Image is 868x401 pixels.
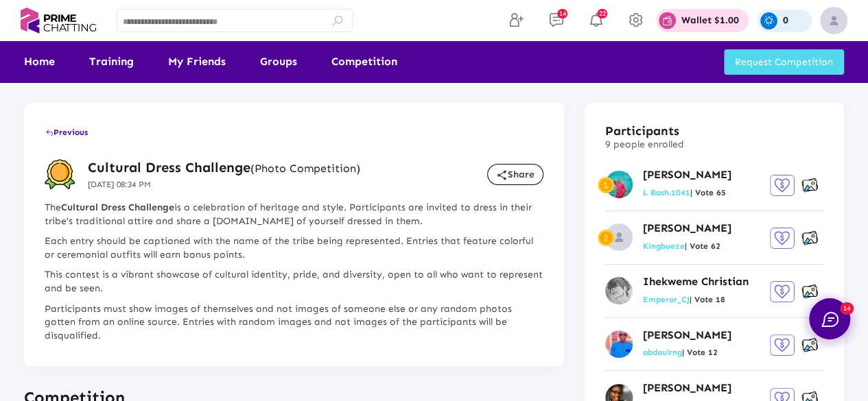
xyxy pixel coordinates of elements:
p: [DATE] 08:34 PM [88,178,360,191]
a: Training [89,41,134,82]
em: | Vote 62 [685,241,720,251]
h3: Participants [605,123,684,139]
button: Request Competition [724,49,844,75]
img: chat.svg [821,312,838,327]
button: Share [487,164,543,185]
span: Share [496,169,535,180]
small: (Photo Competition) [250,162,360,175]
span: Previous [45,127,88,137]
strong: Cultural Dress Challenge [61,202,174,213]
p: [PERSON_NAME] [643,221,731,236]
p: [PERSON_NAME] [643,381,731,396]
em: | Vote 65 [690,188,726,197]
img: 683ed4866530a9605a755410_1756324506508.png [605,277,633,304]
a: Competition [331,41,397,82]
h3: Cultural Dress Challenge [88,158,360,176]
img: competition-badge.svg [45,159,75,190]
img: winner-one-badge.svg [598,177,614,193]
a: My Friends [168,41,226,82]
img: 685ac97471744e6fe051d443_1755610091860.png [605,330,633,358]
img: 6872abc575df9738c07e7a0d_1757525292585.png [605,171,633,198]
span: 14 [557,9,567,19]
span: Kingbueze [643,241,720,251]
p: [PERSON_NAME] [643,168,731,182]
button: Previous [45,120,89,145]
img: winner-second-badge.svg [598,230,614,246]
em: | Vote 18 [690,295,725,304]
p: 0 [783,16,788,25]
p: Ihekweme Christian [643,275,749,289]
p: This contest is a vibrant showcase of cultural identity, pride, and diversity, open to all who wa... [45,268,543,295]
span: 14 [840,302,854,315]
img: logo [21,4,96,37]
p: [PERSON_NAME] [643,328,731,343]
a: Groups [260,41,297,82]
p: 9 people enrolled [605,139,684,151]
img: img [820,7,847,34]
span: Emperor_CJ [643,295,725,304]
span: abdoulrng [643,348,718,357]
span: 22 [597,9,607,19]
a: Home [24,41,55,82]
p: The is a celebration of heritage and style. Participants are invited to dress in their tribe’s tr... [45,201,543,228]
img: no_profile_image.svg [605,223,633,251]
p: Each entry should be captioned with the name of the tribe being represented. Entries that feature... [45,234,543,261]
p: Participants must show images of themselves and not images of someone else or any random photos g... [45,302,543,343]
button: 14 [809,298,850,339]
span: L Bash.1041 [643,188,726,197]
span: Request Competition [735,56,833,68]
mat-icon: share [496,169,508,181]
em: | Vote 12 [682,348,718,357]
p: Wallet $1.00 [681,16,739,25]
